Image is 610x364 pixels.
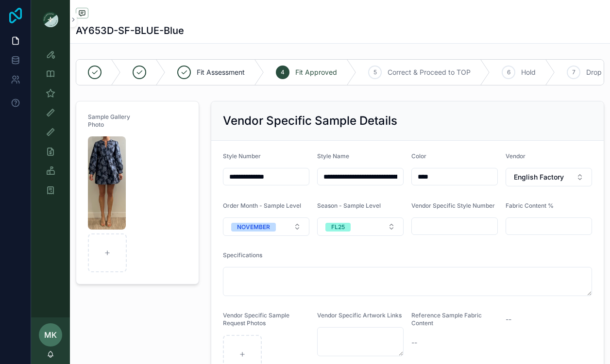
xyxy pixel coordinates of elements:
img: Screenshot-2025-08-11-at-10.40.33-AM.png [88,136,126,230]
span: Vendor Specific Style Number [411,202,495,209]
span: Fabric Content % [506,202,554,209]
span: Sample Gallery Photo [88,113,130,128]
span: 4 [281,68,285,76]
span: 6 [507,68,510,76]
span: Specifications [223,251,262,259]
span: Vendor [506,152,525,160]
span: Style Number [223,152,261,160]
button: Select Button [506,168,592,186]
span: Hold [521,67,536,77]
span: MK [44,329,57,341]
h2: Vendor Specific Sample Details [223,113,397,129]
button: Select Button [317,217,404,236]
span: Vendor Specific Artwork Links [317,312,402,319]
span: Color [411,152,426,160]
div: NOVEMBER [237,223,270,232]
div: FL25 [331,223,345,232]
span: Season - Sample Level [317,202,381,209]
div: scrollable content [31,39,70,212]
h1: AY653D-SF-BLUE-Blue [76,24,184,37]
span: Vendor Specific Sample Request Photos [223,312,289,327]
span: 5 [373,68,377,76]
span: Fit Approved [295,67,337,77]
span: Reference Sample Fabric Content [411,312,482,327]
span: -- [411,338,417,347]
img: App logo [43,12,58,27]
span: -- [506,314,511,324]
span: Correct & Proceed to TOP [388,67,471,77]
span: 7 [572,68,576,76]
span: Drop [586,67,602,77]
span: English Factory [514,172,564,182]
span: Style Name [317,152,349,160]
span: Order Month - Sample Level [223,202,301,209]
button: Select Button [223,217,309,236]
span: Fit Assessment [197,67,245,77]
